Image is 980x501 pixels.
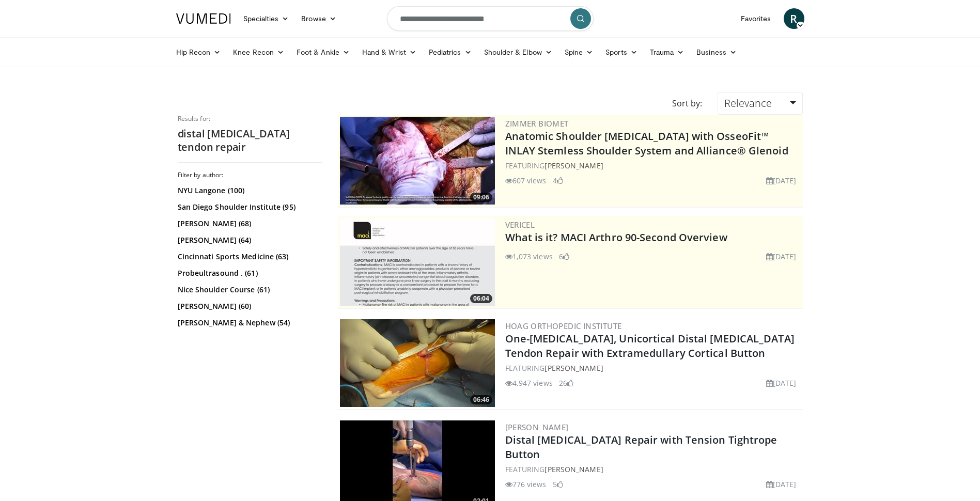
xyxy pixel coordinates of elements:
span: Relevance [724,96,772,110]
a: Specialties [237,8,295,29]
a: What is it? MACI Arthro 90-Second Overview [505,230,727,244]
img: VuMedi Logo [176,13,231,24]
a: [PERSON_NAME] [545,464,603,474]
li: [DATE] [766,175,797,186]
span: 09:06 [470,193,492,202]
a: San Diego Shoulder Institute (95) [178,202,320,212]
a: Vericel [505,220,535,230]
a: Hoag Orthopedic Institute [505,321,622,331]
a: [PERSON_NAME] (60) [178,301,320,311]
a: Browse [295,8,343,29]
a: NYU Langone (100) [178,185,320,196]
a: [PERSON_NAME] & Nephew (54) [178,318,320,328]
a: Zimmer Biomet [505,118,569,129]
a: Pediatrics [423,42,478,62]
li: 4,947 views [505,378,553,388]
div: FEATURING [505,363,801,373]
a: [PERSON_NAME] (64) [178,235,320,245]
div: FEATURING [505,464,801,475]
a: 09:06 [340,117,495,205]
a: Distal [MEDICAL_DATA] Repair with Tension Tightrope Button [505,433,777,461]
span: 06:46 [470,395,492,404]
li: 5 [553,479,563,490]
a: Shoulder & Elbow [478,42,558,62]
p: Results for: [178,115,322,123]
a: Nice Shoulder Course (61) [178,285,320,295]
a: [PERSON_NAME] [505,422,569,432]
input: Search topics, interventions [387,6,594,31]
li: 1,073 views [505,251,553,262]
a: [PERSON_NAME] (68) [178,218,320,229]
a: Cincinnati Sports Medicine (63) [178,252,320,262]
a: Favorites [735,8,777,29]
a: Trauma [644,42,691,62]
li: 26 [559,378,573,388]
img: aa6cc8ed-3dbf-4b6a-8d82-4a06f68b6688.300x170_q85_crop-smart_upscale.jpg [340,218,495,306]
a: 06:04 [340,218,495,306]
li: 4 [553,175,563,186]
li: [DATE] [766,378,797,388]
a: R [784,8,804,29]
a: Spine [558,42,599,62]
a: One-[MEDICAL_DATA], Unicortical Distal [MEDICAL_DATA] Tendon Repair with Extramedullary Cortical ... [505,332,795,360]
img: fc619bb6-2653-4d9b-a7b3-b9b1a909f98e.300x170_q85_crop-smart_upscale.jpg [340,319,495,407]
a: Business [690,42,743,62]
a: Hip Recon [170,42,227,62]
a: 06:46 [340,319,495,407]
a: [PERSON_NAME] [545,161,603,170]
a: Foot & Ankle [290,42,356,62]
li: 607 views [505,175,547,186]
li: 776 views [505,479,547,490]
li: [DATE] [766,479,797,490]
span: 06:04 [470,294,492,303]
a: Relevance [718,92,802,115]
li: [DATE] [766,251,797,262]
a: Knee Recon [227,42,290,62]
div: Sort by: [664,92,710,115]
li: 6 [559,251,569,262]
a: Probeultrasound . (61) [178,268,320,278]
a: Sports [599,42,644,62]
a: Anatomic Shoulder [MEDICAL_DATA] with OsseoFit™ INLAY Stemless Shoulder System and Alliance® Glenoid [505,129,788,158]
h3: Filter by author: [178,171,322,179]
a: Hand & Wrist [356,42,423,62]
a: [PERSON_NAME] [545,363,603,373]
h2: distal [MEDICAL_DATA] tendon repair [178,127,322,154]
div: FEATURING [505,160,801,171]
img: 59d0d6d9-feca-4357-b9cd-4bad2cd35cb6.300x170_q85_crop-smart_upscale.jpg [340,117,495,205]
